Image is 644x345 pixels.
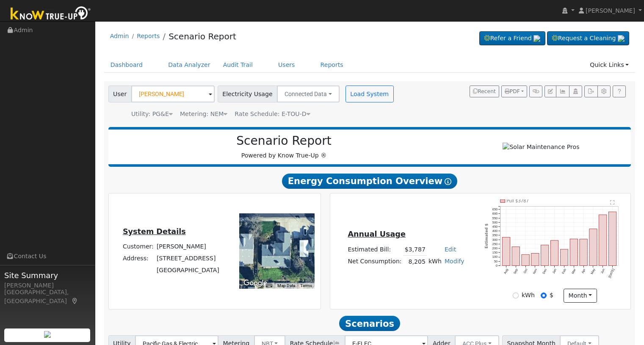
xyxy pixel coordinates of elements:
[501,86,527,97] button: PDF
[580,239,587,266] rect: onclick=""
[492,207,498,211] text: 650
[507,199,529,203] text: Pull $3787
[547,31,629,46] a: Request a Cleaning
[71,298,79,304] a: Map
[492,242,498,246] text: 250
[532,268,538,275] text: Nov
[523,268,528,274] text: Oct
[608,268,615,279] text: [DATE]
[613,86,626,97] a: Help Link
[110,33,129,39] a: Admin
[590,268,596,275] text: May
[427,256,443,268] td: kWh
[218,86,277,102] span: Electricity Usage
[131,86,215,102] input: Select a User
[609,212,616,265] rect: onclick=""
[339,316,400,331] span: Scenarios
[162,57,217,73] a: Data Analyzer
[569,86,582,97] button: Login As
[551,240,558,266] rect: onclick=""
[348,230,405,238] u: Annual Usage
[4,288,91,306] div: [GEOGRAPHIC_DATA], [GEOGRAPHIC_DATA]
[544,86,556,97] button: Edit User
[561,268,567,274] text: Feb
[541,293,547,298] input: $
[556,86,569,97] button: Multi-Series Graph
[492,225,498,229] text: 450
[492,233,498,237] text: 350
[345,86,394,102] button: Load System
[235,110,310,117] span: Alias: HETOUD
[241,278,269,289] img: Google
[599,215,607,265] rect: onclick=""
[108,86,132,102] span: User
[155,265,221,276] td: [GEOGRAPHIC_DATA]
[492,246,498,250] text: 200
[542,268,548,275] text: Dec
[277,86,340,102] button: Connected Data
[346,243,403,256] td: Estimated Bill:
[597,86,611,97] button: Settings
[266,283,272,289] button: Keyboard shortcuts
[505,88,520,94] span: PDF
[492,229,498,233] text: 400
[503,268,509,275] text: Aug
[113,134,456,160] div: Powered by Know True-Up ®
[513,268,519,275] text: Sep
[169,31,236,41] a: Scenario Report
[586,7,635,14] span: [PERSON_NAME]
[513,293,519,298] input: kWh
[550,291,553,300] label: $
[123,227,186,236] u: System Details
[492,238,498,242] text: 300
[479,31,545,46] a: Refer a Friend
[522,254,529,265] rect: onclick=""
[561,249,568,266] rect: onclick=""
[589,229,597,266] rect: onclick=""
[445,178,451,185] i: Show Help
[584,86,597,97] button: Export Interval Data
[445,258,464,265] a: Modify
[300,283,312,288] a: Terms
[494,259,498,263] text: 50
[492,221,498,224] text: 500
[571,268,577,275] text: Mar
[522,291,535,300] label: kWh
[485,224,489,248] text: Estimated $
[512,247,520,266] rect: onclick=""
[4,270,91,281] span: Site Summary
[346,256,403,268] td: Net Consumption:
[492,251,498,254] text: 150
[492,216,498,220] text: 550
[277,283,295,289] button: Map Data
[492,212,498,215] text: 600
[282,174,457,189] span: Energy Consumption Overview
[155,241,221,253] td: [PERSON_NAME]
[564,289,597,303] button: month
[104,57,149,73] a: Dashboard
[529,86,542,97] button: Generate Report Link
[6,5,95,24] img: Know True-Up
[44,331,51,338] img: retrieve
[502,237,510,265] rect: onclick=""
[581,268,586,274] text: Apr
[131,110,173,119] div: Utility: PG&E
[492,255,498,259] text: 100
[217,57,259,73] a: Audit Trail
[618,35,625,42] img: retrieve
[600,268,605,274] text: Jun
[137,33,160,39] a: Reports
[117,134,451,148] h2: Scenario Report
[241,278,269,289] a: Open this area in Google Maps (opens a new window)
[121,241,155,253] td: Customer:
[314,57,350,73] a: Reports
[4,281,91,290] div: [PERSON_NAME]
[570,239,578,266] rect: onclick=""
[541,245,549,266] rect: onclick=""
[121,253,155,265] td: Address:
[496,264,498,268] text: 0
[583,57,635,73] a: Quick Links
[403,243,427,256] td: $3,787
[403,256,427,268] td: 8,205
[552,268,557,274] text: Jan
